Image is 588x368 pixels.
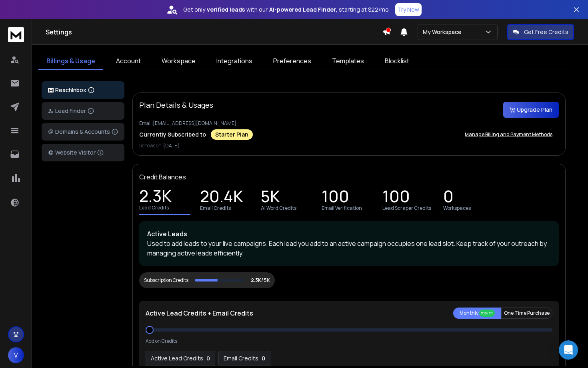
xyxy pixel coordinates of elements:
[146,338,177,344] p: Add on Credits
[42,123,124,141] button: Domains & Accounts
[395,3,422,16] button: Try Now
[163,142,179,149] span: [DATE]
[208,53,260,70] a: Integrations
[503,102,559,118] button: Upgrade Plan
[147,239,551,258] p: Used to add leads to your live campaigns. Each lead you add to an active campaign occupies one le...
[322,192,349,203] p: 100
[262,354,265,362] p: 0
[322,205,362,211] p: Email Verification
[154,53,204,70] a: Workspace
[224,354,258,362] p: Email Credits
[139,131,206,139] p: Currently Subscribed to
[108,53,149,70] a: Account
[46,27,382,37] h1: Settings
[139,205,169,211] p: Lead Credits
[382,205,431,211] p: Lead Scraper Credits
[265,53,319,70] a: Preferences
[200,205,231,211] p: Email Credits
[453,308,501,319] button: Monthly 20% off
[8,347,24,363] button: V
[501,308,552,319] button: One Time Purchase
[42,81,124,99] button: ReachInbox
[382,192,410,203] p: 100
[8,27,24,42] img: logo
[269,6,337,14] strong: AI-powered Lead Finder,
[42,144,124,161] button: Website Visitor
[139,120,559,127] p: Email: [EMAIL_ADDRESS][DOMAIN_NAME]
[443,192,454,203] p: 0
[147,229,551,239] p: Active Leads
[324,53,372,70] a: Templates
[211,129,253,140] div: Starter Plan
[458,127,559,143] button: Manage Billing and Payment Methods
[146,308,253,318] p: Active Lead Credits + Email Credits
[207,6,245,14] strong: verified leads
[42,102,124,120] button: Lead Finder
[183,6,389,14] p: Get only with our starting at $22/mo
[144,277,188,284] div: Subscription Credits
[479,310,495,317] div: 20% off
[139,99,213,111] p: Plan Details & Usages
[48,88,54,93] img: logo
[139,143,559,149] p: Renews on:
[423,28,465,36] p: My Workspace
[139,192,172,203] p: 2.3K
[507,24,574,40] button: Get Free Credits
[38,53,103,70] a: Billings & Usage
[151,354,203,362] p: Active Lead Credits
[139,172,186,182] p: Credit Balances
[377,53,417,70] a: Blocklist
[261,192,280,203] p: 5K
[443,205,471,211] p: Workspaces
[524,28,568,36] p: Get Free Credits
[200,192,243,203] p: 20.4K
[251,277,270,284] p: 2.3K/ 5K
[261,205,296,211] p: AI Word Credits
[206,354,210,362] p: 0
[465,131,552,138] p: Manage Billing and Payment Methods
[398,6,419,14] p: Try Now
[559,340,578,360] div: Open Intercom Messenger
